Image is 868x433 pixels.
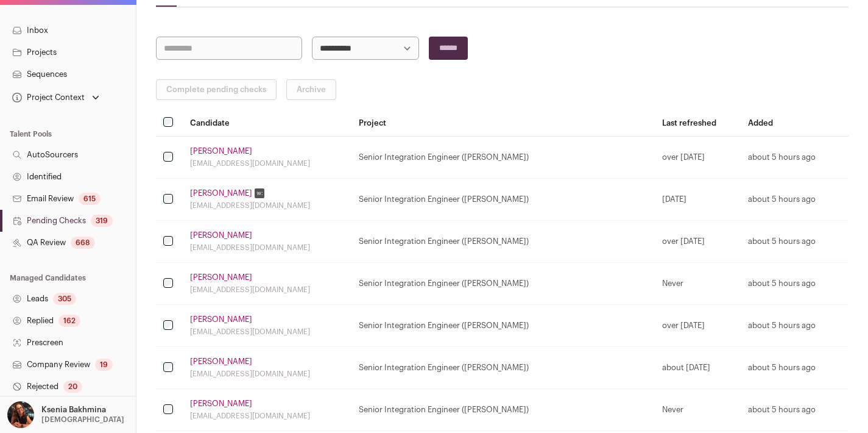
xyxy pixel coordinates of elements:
[41,405,106,415] p: Ksenia Bakhmina
[351,221,655,263] td: Senior Integration Engineer ([PERSON_NAME])
[10,89,102,106] button: Open dropdown
[741,179,849,221] td: about 5 hours ago
[190,273,252,282] a: [PERSON_NAME]
[351,179,655,221] td: Senior Integration Engineer ([PERSON_NAME])
[741,389,849,431] td: about 5 hours ago
[58,315,80,327] div: 162
[741,347,849,389] td: about 5 hours ago
[190,315,252,324] a: [PERSON_NAME]
[190,357,252,367] a: [PERSON_NAME]
[190,399,252,409] a: [PERSON_NAME]
[190,285,344,295] div: [EMAIL_ADDRESS][DOMAIN_NAME]
[5,401,127,428] button: Open dropdown
[741,221,849,263] td: about 5 hours ago
[190,369,344,379] div: [EMAIL_ADDRESS][DOMAIN_NAME]
[95,359,113,371] div: 19
[662,321,733,331] div: over [DATE]
[10,93,85,102] div: Project Context
[183,110,351,137] th: Candidate
[662,405,733,415] div: Never
[53,293,76,305] div: 305
[662,237,733,246] div: over [DATE]
[351,305,655,347] td: Senior Integration Engineer ([PERSON_NAME])
[79,193,101,205] div: 615
[351,263,655,305] td: Senior Integration Engineer ([PERSON_NAME])
[655,110,741,137] th: Last refreshed
[662,363,733,373] div: about [DATE]
[351,137,655,179] td: Senior Integration Engineer ([PERSON_NAME])
[741,110,849,137] th: Added
[190,243,344,252] div: [EMAIL_ADDRESS][DOMAIN_NAME]
[741,263,849,305] td: about 5 hours ago
[190,146,252,156] a: [PERSON_NAME]
[351,110,655,137] th: Project
[190,188,252,198] a: [PERSON_NAME]
[91,215,113,227] div: 319
[190,411,344,421] div: [EMAIL_ADDRESS][DOMAIN_NAME]
[662,279,733,288] div: Never
[190,231,252,240] a: [PERSON_NAME]
[7,401,34,428] img: 13968079-medium_jpg
[741,137,849,179] td: about 5 hours ago
[41,415,124,424] p: [DEMOGRAPHIC_DATA]
[662,152,733,162] div: over [DATE]
[351,389,655,431] td: Senior Integration Engineer ([PERSON_NAME])
[190,201,344,210] div: [EMAIL_ADDRESS][DOMAIN_NAME]
[63,381,82,393] div: 20
[71,237,95,249] div: 668
[741,305,849,347] td: about 5 hours ago
[190,159,344,168] div: [EMAIL_ADDRESS][DOMAIN_NAME]
[351,347,655,389] td: Senior Integration Engineer ([PERSON_NAME])
[662,195,733,204] div: [DATE]
[190,327,344,337] div: [EMAIL_ADDRESS][DOMAIN_NAME]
